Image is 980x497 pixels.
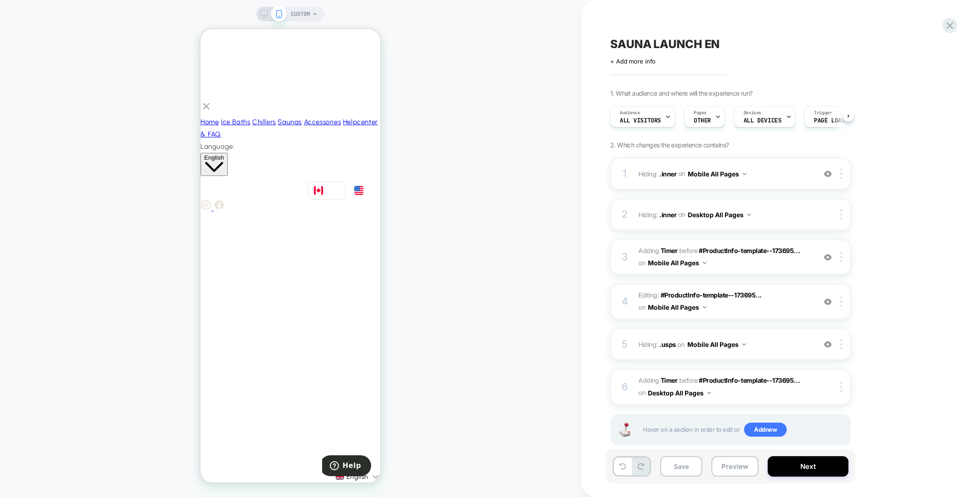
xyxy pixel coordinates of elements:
[694,110,706,116] span: Pages
[699,247,800,254] span: #ProductInfo-template--173695...
[638,208,811,221] span: Hiding :
[610,37,720,51] span: SAUNA LAUNCH EN
[677,339,684,350] span: on
[648,301,706,314] button: Mobile All Pages
[638,257,645,268] span: on
[643,423,845,437] span: Hover on a section in order to edit or
[840,210,842,219] img: close
[620,117,661,124] span: All Visitors
[661,376,678,384] b: Timer
[824,170,832,178] img: crossed eye
[744,423,787,437] span: Add new
[638,289,811,314] span: Editing :
[840,252,842,262] img: close
[840,339,842,349] img: close
[814,110,832,116] span: Trigger
[648,256,706,269] button: Mobile All Pages
[742,343,746,346] img: down arrow
[688,167,746,180] button: Mobile All Pages
[291,7,310,21] span: CUSTOM
[840,169,842,179] img: close
[688,208,751,221] button: Desktop All Pages
[707,392,711,394] img: down arrow
[610,141,729,149] span: 2. Which changes the experience contains?
[122,426,171,449] iframe: Opens a widget where you can find more information
[703,306,706,308] img: down arrow
[638,387,645,398] span: on
[840,382,842,392] img: close
[678,168,685,179] span: on
[747,214,751,216] img: down arrow
[687,338,746,351] button: Mobile All Pages
[620,292,629,311] div: 4
[620,378,629,396] div: 6
[638,167,811,180] span: Hiding :
[620,205,629,224] div: 2
[768,456,848,477] button: Next
[679,376,697,384] span: BEFORE
[699,376,800,384] span: #ProductInfo-template--173695...
[77,89,101,97] a: Saunas
[744,110,761,116] span: Devices
[679,247,697,254] span: BEFORE
[610,58,656,65] span: + Add more info
[620,165,629,183] div: 1
[840,297,842,307] img: close
[638,338,811,351] span: Hiding :
[743,173,746,175] img: down arrow
[661,247,678,254] b: Timer
[648,386,711,400] button: Desktop All Pages
[616,423,634,437] img: Joystick
[20,89,49,97] a: Ice Baths
[154,157,163,166] img: US
[620,248,629,266] div: 3
[661,291,762,299] span: #ProductInfo-template--173695...
[814,117,845,124] span: Page Load
[711,456,759,477] button: Preview
[610,89,752,97] span: 1. What audience and where will the experience run?
[659,210,676,218] span: .inner
[638,376,677,384] span: Adding
[694,117,711,124] span: OTHER
[824,298,832,306] img: crossed eye
[824,341,832,348] img: crossed eye
[744,117,781,124] span: ALL DEVICES
[824,253,832,261] img: crossed eye
[638,302,645,313] span: on
[113,157,122,166] img: CAN
[638,247,677,254] span: Adding
[148,153,180,171] a: US
[703,262,706,264] img: down arrow
[108,153,145,171] a: CAN
[660,456,702,477] button: Save
[678,209,685,220] span: on
[52,89,75,97] a: Chillers
[659,170,676,177] span: .inner
[620,110,640,116] span: Audience
[659,341,676,348] span: .usps
[620,336,629,354] div: 5
[103,89,141,97] a: Accessories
